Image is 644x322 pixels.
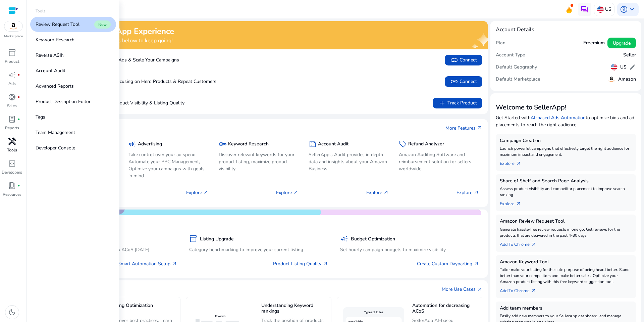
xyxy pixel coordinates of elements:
[189,246,328,253] p: Category benchmarking to improve your current listing
[110,303,177,315] h5: Listing Optimization
[8,159,16,168] span: code_blocks
[8,93,16,101] span: donut_small
[189,235,197,243] span: inventory_2
[17,118,20,121] span: fiber_manual_record
[128,151,209,179] p: Take control over your ad spend, Automate your PPC Management, Optimize your campaigns with goals...
[500,267,632,285] p: Tailor make your listing for the sole purpose of being heard better. Stand better than your compe...
[613,40,631,47] span: Upgrade
[36,21,79,28] p: Review Request Tool
[516,201,521,206] span: arrow_outward
[477,125,482,131] span: arrow_outward
[500,157,527,167] a: Explorearrow_outward
[293,190,299,195] span: arrow_outward
[8,71,16,79] span: campaign
[366,189,389,196] p: Explore
[5,125,19,131] p: Reports
[442,286,482,293] a: More Use Casesarrow_outward
[620,64,627,70] h5: US
[531,242,536,247] span: arrow_outward
[186,189,209,196] p: Explore
[219,151,299,172] p: Discover relevant keywords for your product listing, maximize product visibility
[496,40,505,46] h5: Plan
[500,306,632,311] h5: Add team members
[17,74,20,76] span: fiber_manual_record
[318,141,348,147] h5: Account Audit
[500,285,542,294] a: Add To Chrome
[500,138,632,144] h5: Campaign Creation
[261,303,328,315] h5: Understanding Keyword rankings
[5,58,19,64] p: Product
[408,141,444,147] h5: Refund Analyzer
[8,115,16,123] span: lab_profile
[611,64,618,71] img: us.svg
[496,103,636,111] h3: Welcome to SellerApp!
[445,125,482,132] a: More Featuresarrow_outward
[477,287,482,292] span: arrow_outward
[8,81,16,87] p: Ads
[623,52,636,58] h5: Seller
[445,76,482,87] button: linkConnect
[607,38,636,48] button: Upgrade
[17,96,20,98] span: fiber_manual_record
[496,64,537,70] h5: Default Geography
[496,27,534,33] h4: Account Details
[496,114,636,128] p: Get Started with to optimize bids and ad placements to reach the right audience
[496,52,525,58] h5: Account Type
[383,190,389,195] span: arrow_outward
[500,178,632,184] h5: Share of Shelf and Search Page Analysis
[500,145,632,157] p: Launch powerful campaigns that effectively target the right audience for maximum impact and engag...
[450,56,458,64] span: link
[36,52,64,59] p: Reverse ASIN
[500,186,632,198] p: Assess product visibility and competitor placement to improve search ranking.
[36,144,75,151] p: Developer Console
[531,288,536,293] span: arrow_outward
[433,98,482,108] button: addTrack Product
[450,78,458,86] span: link
[516,161,521,166] span: arrow_outward
[340,246,479,253] p: Set hourly campaign budgets to maximize visibility
[7,103,17,109] p: Sales
[417,260,479,267] a: Create Custom Dayparting
[500,226,632,238] p: Generate hassle-free review requests in one go. Get reviews for the products that are delivered i...
[8,137,16,145] span: handyman
[412,303,479,315] h5: Automation for decreasing ACoS
[273,260,328,267] a: Product Listing Quality
[605,3,611,15] p: US
[457,189,479,196] p: Explore
[620,5,628,13] span: account_circle
[36,67,65,74] p: Account Audit
[203,190,209,195] span: arrow_outward
[500,238,542,248] a: Add To Chrome
[438,99,477,107] span: Track Product
[118,260,177,267] a: Smart Automation Setup
[474,261,479,266] span: arrow_outward
[47,78,216,85] p: Boost Sales by Focusing on Hero Products & Repeat Customers
[607,75,615,83] img: amazon.svg
[7,147,17,153] p: Tools
[309,140,317,148] span: summarize
[500,219,632,224] h5: Amazon Review Request Tool
[450,56,477,64] span: Connect
[276,189,299,196] p: Explore
[438,99,446,107] span: add
[2,169,22,175] p: Developers
[450,78,477,86] span: Connect
[17,184,20,187] span: fiber_manual_record
[8,49,16,57] span: inventory_2
[128,140,137,148] span: campaign
[36,113,45,121] p: Tags
[4,21,22,31] img: amazon.svg
[94,20,111,29] span: New
[500,259,632,265] h5: Amazon Keyword Tool
[309,151,389,172] p: SellerApp's Audit provides in depth data and insights about your Amazon Business.
[628,5,636,13] span: keyboard_arrow_down
[399,140,407,148] span: sell
[618,77,636,82] h5: Amazon
[629,64,636,71] span: edit
[500,198,527,207] a: Explorearrow_outward
[36,129,75,136] p: Team Management
[583,40,605,46] h5: Freemium
[351,236,395,242] h5: Budget Optimization
[228,141,269,147] h5: Keyword Research
[323,261,328,266] span: arrow_outward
